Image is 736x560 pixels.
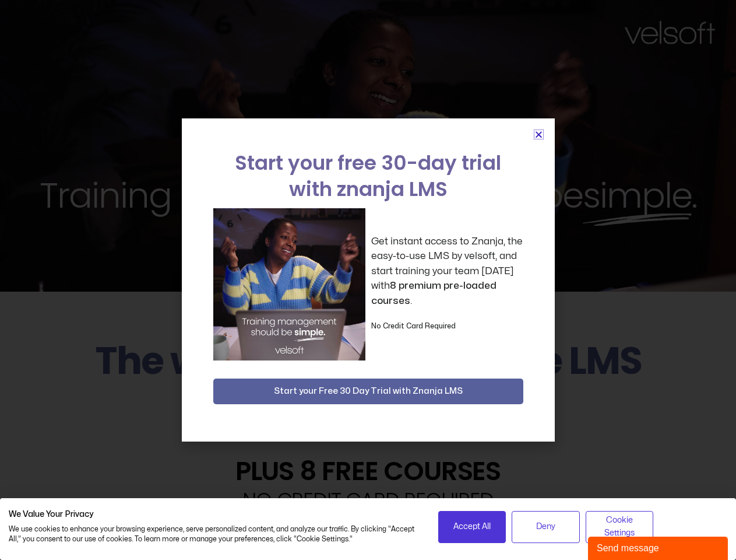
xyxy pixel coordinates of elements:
[593,514,646,540] span: Cookie Settings
[9,524,421,544] p: We use cookies to enhance your browsing experience, serve personalized content, and analyze our t...
[213,379,523,404] button: Start your Free 30 Day Trial with Znanja LMS
[534,130,543,139] a: Close
[453,520,491,533] span: Accept All
[9,509,421,520] h2: We Value Your Privacy
[536,520,555,533] span: Deny
[586,511,654,543] button: Adjust cookie preferences
[213,150,523,202] h2: Start your free 30-day trial with znanja LMS
[274,384,463,398] span: Start your Free 30 Day Trial with Znanja LMS
[213,208,365,360] img: a woman sitting at her laptop dancing
[371,281,496,306] strong: 8 premium pre-loaded courses
[371,234,523,309] p: Get instant access to Znanja, the easy-to-use LMS by velsoft, and start training your team [DATE]...
[512,511,580,543] button: Deny all cookies
[438,511,506,543] button: Accept all cookies
[371,323,456,330] strong: No Credit Card Required
[588,534,730,560] iframe: chat widget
